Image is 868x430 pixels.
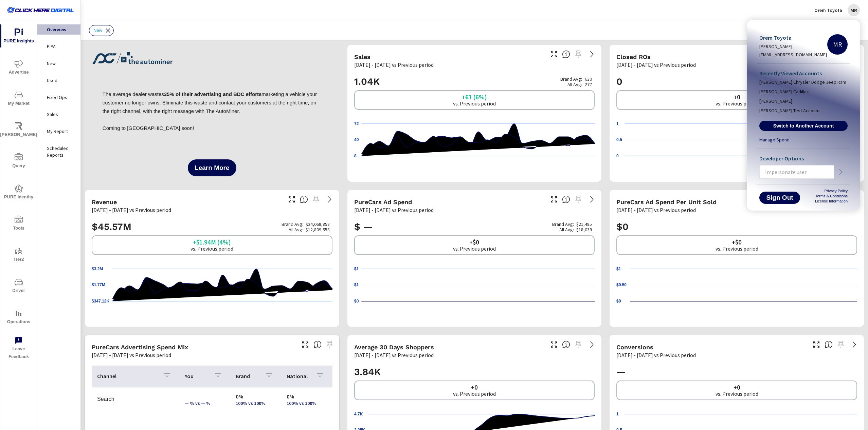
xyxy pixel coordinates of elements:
[763,123,844,129] span: Switch to Another Account
[815,194,848,198] a: Terms & Conditions
[759,136,790,143] p: Manage Spend
[815,199,848,203] a: License Information
[759,121,848,131] a: Switch to Another Account
[759,88,809,95] span: [PERSON_NAME] Cadillac
[825,189,848,193] a: Privacy Policy
[760,163,834,181] input: Impersonate user
[757,136,850,146] a: Manage Spend
[759,192,800,204] button: Sign Out
[759,69,848,77] p: Recently Viewed Accounts
[759,34,827,42] p: Orem Toyota
[759,154,848,162] p: Developer Options
[765,195,795,201] span: Sign Out
[759,98,792,104] span: [PERSON_NAME]
[759,79,846,85] span: [PERSON_NAME] Chrysler Dodge Jeep Ram
[759,43,827,50] p: [PERSON_NAME]
[759,107,820,114] span: [PERSON_NAME] Test Account
[827,34,848,55] div: MR
[759,51,827,58] p: [EMAIL_ADDRESS][DOMAIN_NAME]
